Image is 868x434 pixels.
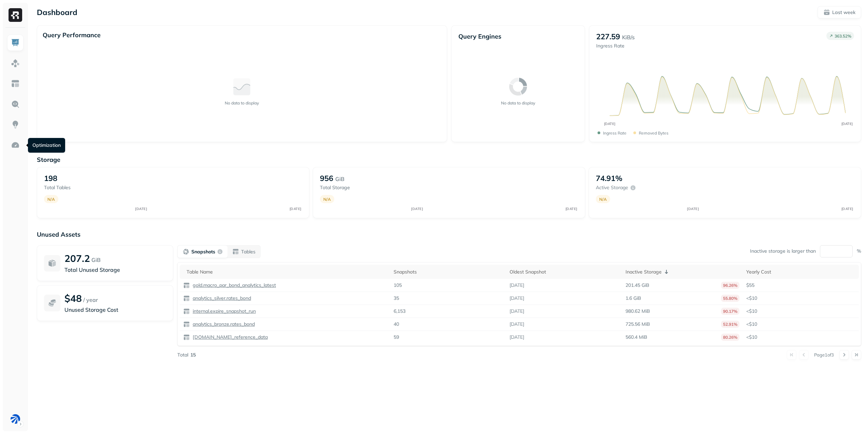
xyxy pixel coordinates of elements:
tspan: [DATE] [687,207,699,211]
p: N/A [47,197,55,202]
p: Storage [37,156,861,164]
img: BAM Dev [11,414,20,424]
p: Unused Assets [37,230,861,238]
p: Query Performance [43,31,101,39]
p: Tables [241,249,255,255]
a: gold.macro_par_bond_analytics_latest [190,282,276,289]
p: [DATE] [510,282,524,289]
p: <$10 [746,295,855,302]
div: Snapshots [394,269,503,275]
tspan: [DATE] [841,122,853,126]
p: Query Engines [458,32,578,40]
a: analytics_silver.rates_bond [190,295,251,302]
img: table [183,295,190,302]
tspan: [DATE] [290,207,301,211]
div: Yearly Cost [746,269,855,275]
p: gold.macro_par_bond_analytics_latest [191,282,276,289]
img: Optimization [11,141,20,150]
p: 105 [394,282,402,289]
p: No data to display [501,100,535,106]
p: 201.45 GiB [626,282,649,289]
p: 59 [394,334,399,340]
p: 1.6 GiB [626,295,641,302]
tspan: [DATE] [841,207,853,211]
p: Page 1 of 3 [814,352,834,358]
tspan: [DATE] [604,122,616,126]
p: 363.52 % [835,33,851,39]
p: [DATE] [510,295,524,302]
p: <$10 [746,308,855,314]
p: Total Unused Storage [64,266,166,274]
img: Query Explorer [11,100,20,109]
p: Removed bytes [639,130,668,136]
p: Total [177,352,188,358]
p: 560.4 MiB [626,334,647,340]
p: Snapshots [191,249,215,255]
p: 96.26% [721,282,739,289]
div: Table Name [187,269,387,275]
p: <$10 [746,321,855,327]
p: Total storage [320,184,410,191]
p: analytics_bronze.rates_bond [191,321,255,327]
div: Optimization [28,138,65,153]
img: Asset Explorer [11,79,20,88]
p: / year [83,296,98,304]
div: Oldest Snapshot [510,269,619,275]
p: [DATE] [510,334,524,340]
p: GiB [335,175,344,183]
p: $55 [746,282,855,289]
tspan: [DATE] [135,207,147,211]
p: Total tables [44,184,134,191]
p: Inactive Storage [626,269,662,275]
img: Ryft [9,8,22,22]
a: analytics_bronze.rates_bond [190,321,255,327]
p: 74.91% [596,173,622,183]
p: GiB [91,256,101,264]
img: Assets [11,59,20,68]
p: 207.2 [64,252,90,264]
a: internal.expire_snapshot_run [190,308,256,314]
p: Inactive storage is larger than [750,248,816,254]
p: 90.17% [721,308,739,315]
p: 15 [190,352,196,358]
p: Active storage [596,184,628,191]
a: [DOMAIN_NAME]_reference_data [190,334,268,340]
p: Ingress Rate [603,130,627,136]
p: 52.91% [721,321,739,328]
img: table [183,308,190,315]
p: [DATE] [510,308,524,314]
p: [DOMAIN_NAME]_reference_data [191,334,268,340]
p: <$10 [746,334,855,340]
p: [DATE] [510,321,524,327]
p: No data to display [225,100,259,106]
p: Unused Storage Cost [64,306,166,314]
tspan: [DATE] [565,207,577,211]
p: KiB/s [622,33,635,41]
button: Last week [818,6,861,18]
p: 956 [320,173,333,183]
img: table [183,321,190,328]
p: $48 [64,292,82,304]
p: Dashboard [37,8,77,17]
p: internal.expire_snapshot_run [191,308,256,314]
img: table [183,282,190,289]
p: N/A [599,197,607,202]
p: 40 [394,321,399,327]
p: 55.80% [721,295,739,302]
img: Dashboard [11,38,20,47]
p: 725.56 MiB [626,321,650,327]
img: table [183,334,190,341]
p: 35 [394,295,399,302]
p: N/A [323,197,331,202]
p: analytics_silver.rates_bond [191,295,251,302]
p: Ingress Rate [596,43,635,49]
p: % [857,248,861,254]
p: 980.62 MiB [626,308,650,314]
p: 227.59 [596,32,620,41]
p: 198 [44,173,57,183]
tspan: [DATE] [411,207,423,211]
p: 6,153 [394,308,406,314]
p: Last week [832,9,855,16]
p: 80.26% [721,334,739,341]
img: Insights [11,120,20,129]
